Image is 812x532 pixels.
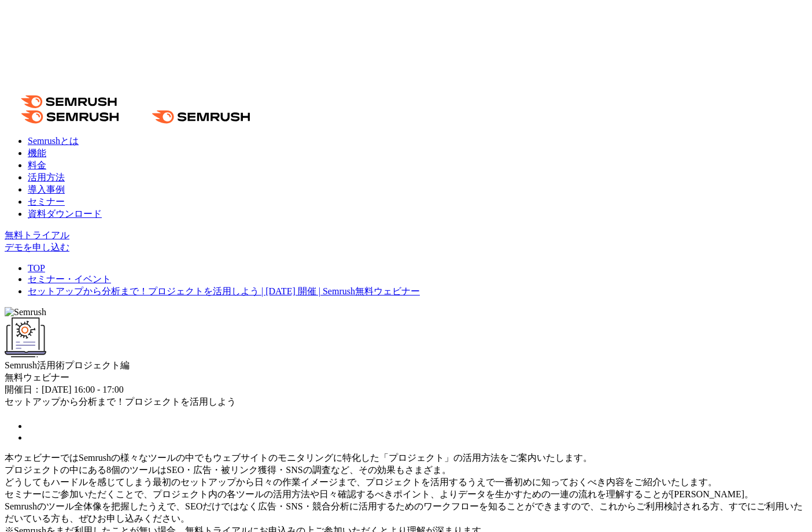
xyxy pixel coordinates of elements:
[5,397,236,407] span: セットアップから分析まで！プロジェクトを活用しよう
[5,242,69,252] a: デモを申し込む
[5,372,807,384] div: 無料ウェビナー
[5,307,46,317] img: Semrush
[28,197,65,206] a: セミナー
[65,360,130,370] span: プロジェクト編
[28,274,111,284] a: セミナー・イベント
[5,360,65,370] span: Semrush活用術
[28,431,87,443] iframe: fb:share_button Facebook Social Plugin
[28,263,45,273] a: TOP
[28,172,65,182] a: 活用方法
[28,160,46,170] a: 料金
[28,418,72,429] iframe: X Post Button
[5,452,807,525] div: 本ウェビナーではSemrushの様々なツールの中でもウェブサイトのモニタリングに特化した「プロジェクト」の活用方法をご案内いたします。 プロジェクトの中にある8個のツールはSEO・広告・被リンク...
[28,209,102,219] a: 資料ダウンロード
[28,286,420,296] a: セットアップから分析まで！プロジェクトを活用しよう | [DATE] 開催 | Semrush無料ウェビナー
[28,148,46,158] a: 機能
[5,230,69,240] a: 無料トライアル
[28,136,79,146] a: Semrushとは
[28,184,65,194] a: 導入事例
[5,385,124,394] span: 開催日：[DATE] 16:00 - 17:00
